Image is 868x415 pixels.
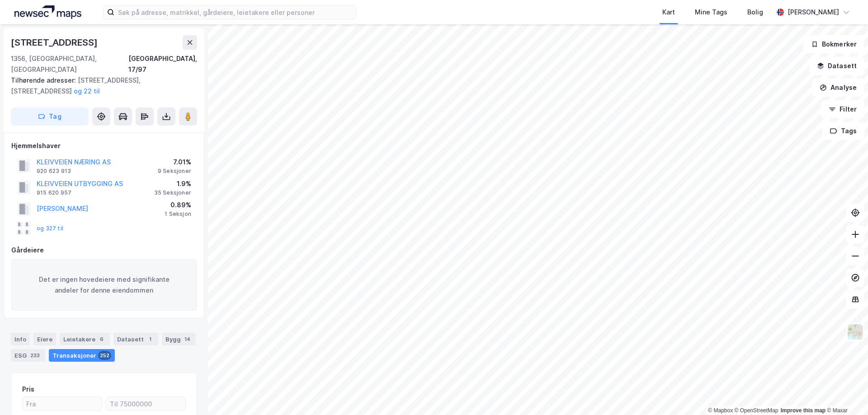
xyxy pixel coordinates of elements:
[803,35,864,53] button: Bokmerker
[165,200,191,210] div: 0.89%
[154,189,191,196] div: 35 Seksjoner
[14,5,81,19] img: logo.a4113a55bc3d86da70a041830d287a7e.svg
[11,259,197,311] div: Det er ingen hovedeiere med signifikante andeler for denne eiendommen
[781,407,826,414] a: Improve this map
[812,79,864,97] button: Analyse
[662,7,675,18] div: Kart
[11,107,89,126] button: Tag
[128,53,197,75] div: [GEOGRAPHIC_DATA], 17/97
[11,333,30,345] div: Info
[11,75,190,97] div: [STREET_ADDRESS], [STREET_ADDRESS]
[823,372,868,415] iframe: Chat Widget
[847,323,864,340] img: Z
[146,335,155,344] div: 1
[809,57,864,75] button: Datasett
[49,349,115,362] div: Transaksjoner
[747,7,763,18] div: Bolig
[708,407,733,414] a: Mapbox
[788,7,839,18] div: [PERSON_NAME]
[28,351,42,360] div: 233
[11,140,197,151] div: Hjemmelshaver
[823,372,868,415] div: Kontrollprogram for chat
[22,384,34,395] div: Pris
[37,189,71,196] div: 915 620 957
[11,245,197,256] div: Gårdeiere
[154,178,191,189] div: 1.9%
[735,407,778,414] a: OpenStreetMap
[183,335,192,344] div: 14
[11,76,78,84] span: Tilhørende adresser:
[158,168,191,175] div: 9 Seksjoner
[106,397,185,410] input: Til 75000000
[11,349,45,362] div: ESG
[822,122,864,140] button: Tags
[37,168,71,175] div: 920 623 913
[158,157,191,168] div: 7.01%
[23,397,102,410] input: Fra
[33,333,56,345] div: Eiere
[821,100,864,118] button: Filter
[60,333,110,345] div: Leietakere
[11,53,128,75] div: 1356, [GEOGRAPHIC_DATA], [GEOGRAPHIC_DATA]
[695,7,727,18] div: Mine Tags
[162,333,196,345] div: Bygg
[114,5,356,19] input: Søk på adresse, matrikkel, gårdeiere, leietakere eller personer
[165,210,191,218] div: 1 Seksjon
[98,351,111,360] div: 252
[113,333,158,345] div: Datasett
[11,35,99,50] div: [STREET_ADDRESS]
[97,335,106,344] div: 6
